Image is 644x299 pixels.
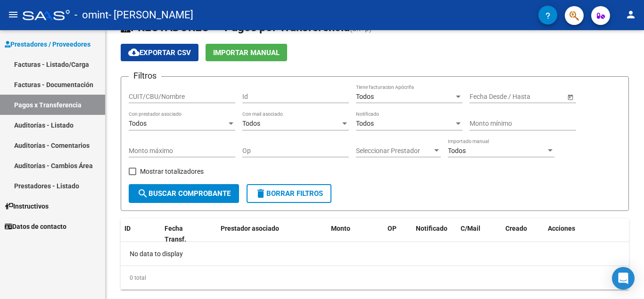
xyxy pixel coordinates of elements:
[5,221,66,232] span: Datos de contacto
[5,39,91,49] span: Prestadores / Proveedores
[165,225,186,243] span: Fecha Transf.
[121,218,161,250] datatable-header-cell: ID
[217,218,327,250] datatable-header-cell: Prestador asociado
[137,189,231,198] span: Buscar Comprobante
[470,93,499,101] input: Start date
[384,218,412,250] datatable-header-cell: OP
[128,47,140,58] mat-icon: cloud_download
[129,120,147,127] span: Todos
[121,44,198,61] button: Exportar CSV
[416,225,447,232] span: Notificado
[505,225,527,232] span: Creado
[5,201,49,211] span: Instructivos
[461,225,480,232] span: C/Mail
[129,69,161,82] h3: Filtros
[8,9,19,20] mat-icon: menu
[544,218,629,250] datatable-header-cell: Acciones
[356,93,374,100] span: Todos
[412,218,457,250] datatable-header-cell: Notificado
[74,5,108,25] span: - omint
[247,184,331,203] button: Borrar Filtros
[128,48,191,57] span: Exportar CSV
[124,225,131,232] span: ID
[137,188,149,199] mat-icon: search
[129,184,239,203] button: Buscar Comprobante
[140,166,204,177] span: Mostrar totalizadores
[448,147,466,154] span: Todos
[108,5,193,25] span: - [PERSON_NAME]
[242,120,260,127] span: Todos
[507,93,553,101] input: End date
[327,218,384,250] datatable-header-cell: Monto
[356,147,432,155] span: Seleccionar Prestador
[331,225,350,232] span: Monto
[356,120,374,127] span: Todos
[612,267,635,290] div: Open Intercom Messenger
[161,218,203,250] datatable-header-cell: Fecha Transf.
[121,266,629,290] div: 0 total
[548,225,575,232] span: Acciones
[255,188,266,199] mat-icon: delete
[221,225,279,232] span: Prestador asociado
[255,189,323,198] span: Borrar Filtros
[457,218,502,250] datatable-header-cell: C/Mail
[565,92,575,102] button: Open calendar
[502,218,544,250] datatable-header-cell: Creado
[213,48,280,57] span: Importar Manual
[206,44,287,61] button: Importar Manual
[121,242,629,266] div: No data to display
[625,9,636,20] mat-icon: person
[388,225,396,232] span: OP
